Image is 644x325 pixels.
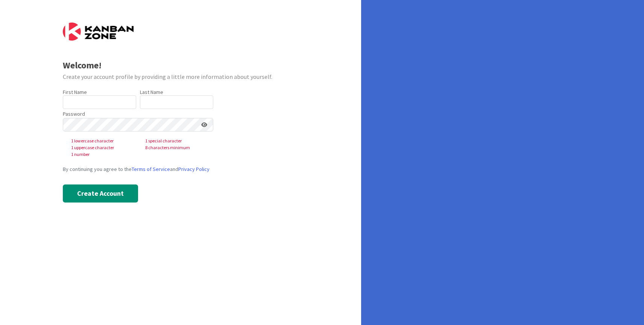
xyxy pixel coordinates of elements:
label: Password [63,110,85,118]
a: Terms of Service [132,166,170,172]
div: Welcome! [63,59,299,72]
label: First Name [63,89,87,95]
button: Create Account [63,184,138,203]
span: 8 characters minimum [139,144,213,151]
div: Create your account profile by providing a little more information about yourself. [63,72,299,81]
span: 1 special character [139,138,213,144]
div: By continuing you agree to the and [63,165,299,173]
a: Privacy Policy [178,166,210,172]
img: Kanban Zone [63,23,134,41]
span: 1 number [65,151,139,158]
label: Last Name [140,89,163,95]
span: 1 uppercase character [65,144,139,151]
span: 1 lowercase character [65,138,139,144]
